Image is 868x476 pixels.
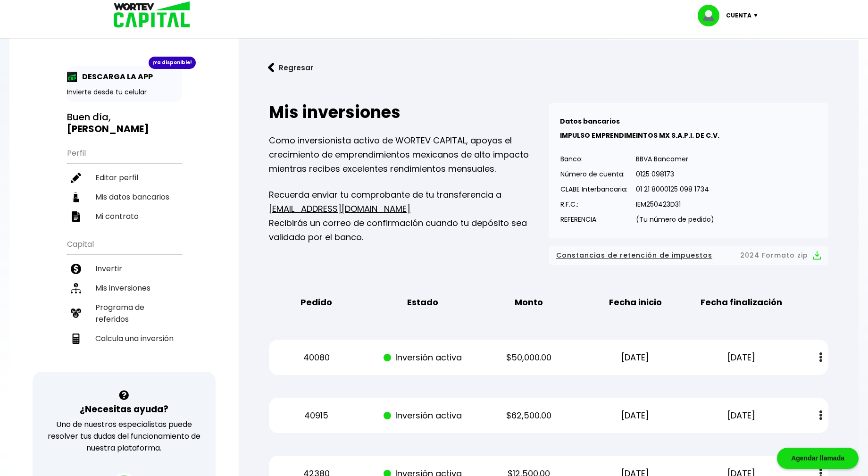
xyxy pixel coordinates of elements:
a: [EMAIL_ADDRESS][DOMAIN_NAME] [269,203,410,215]
button: Regresar [254,55,327,80]
p: Inversión activa [378,351,467,365]
img: inversiones-icon.6695dc30.svg [71,283,81,293]
p: Inversión activa [378,409,467,423]
p: Como inversionista activo de WORTEV CAPITAL, apoyas el crecimiento de emprendimientos mexicanos d... [269,134,549,176]
p: [DATE] [591,351,680,365]
img: recomiendanos-icon.9b8e9327.svg [71,308,81,318]
p: 40080 [272,351,361,365]
b: Fecha finalización [701,295,782,309]
img: icon-down [751,14,764,17]
p: [DATE] [697,409,786,423]
p: 40915 [272,409,361,423]
p: Número de cuenta: [560,167,627,181]
p: Cuenta [726,8,751,23]
h3: ¿Necesitas ayuda? [80,402,168,416]
p: Banco: [560,152,627,166]
h3: Buen día, [67,111,182,135]
img: contrato-icon.f2db500c.svg [71,211,81,222]
p: $50,000.00 [484,351,574,365]
img: calculadora-icon.17d418c4.svg [71,334,81,344]
div: Agendar llamada [777,448,859,469]
p: Recuerda enviar tu comprobante de tu transferencia a Recibirás un correo de confirmación cuando t... [269,188,549,244]
ul: Perfil [67,142,182,226]
p: CLABE Interbancaria: [560,182,627,196]
p: R.F.C.: [560,197,627,211]
a: flecha izquierdaRegresar [254,55,843,80]
button: Constancias de retención de impuestos2024 Formato zip [556,250,821,261]
b: Pedido [300,295,332,309]
p: Invierte desde tu celular [67,87,182,97]
p: $62,500.00 [484,409,574,423]
b: Fecha inicio [609,295,662,309]
p: REFERENCIA: [560,212,627,226]
img: datos-icon.10cf9172.svg [71,192,81,202]
a: Mis datos bancarios [67,187,182,207]
a: Mis inversiones [67,278,182,298]
p: 0125 098173 [636,167,714,181]
p: IEM250423D31 [636,197,714,211]
p: [DATE] [697,351,786,365]
p: [DATE] [591,409,680,423]
a: Editar perfil [67,168,182,187]
img: profile-image [698,5,726,26]
img: editar-icon.952d3147.svg [71,173,81,183]
div: ¡Ya disponible! [149,57,196,69]
a: Programa de referidos [67,298,182,329]
ul: Capital [67,234,182,372]
p: Uno de nuestros especialistas puede resolver tus dudas del funcionamiento de nuestra plataforma. [45,418,204,454]
a: Calcula una inversión [67,329,182,348]
p: (Tu número de pedido) [636,212,714,226]
h2: Mis inversiones [269,103,549,122]
img: flecha izquierda [268,63,275,73]
a: Invertir [67,259,182,278]
img: app-icon [67,72,77,82]
p: 01 21 8000125 098 1734 [636,182,714,196]
a: Mi contrato [67,207,182,226]
b: Datos bancarios [560,117,620,126]
p: DESCARGA LA APP [77,71,153,83]
span: Constancias de retención de impuestos [556,250,712,261]
img: invertir-icon.b3b967d7.svg [71,264,81,274]
b: Monto [515,295,543,309]
b: Estado [407,295,438,309]
b: [PERSON_NAME] [67,122,149,135]
p: BBVA Bancomer [636,152,714,166]
b: IMPULSO EMPRENDIMEINTOS MX S.A.P.I. DE C.V. [560,131,719,140]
